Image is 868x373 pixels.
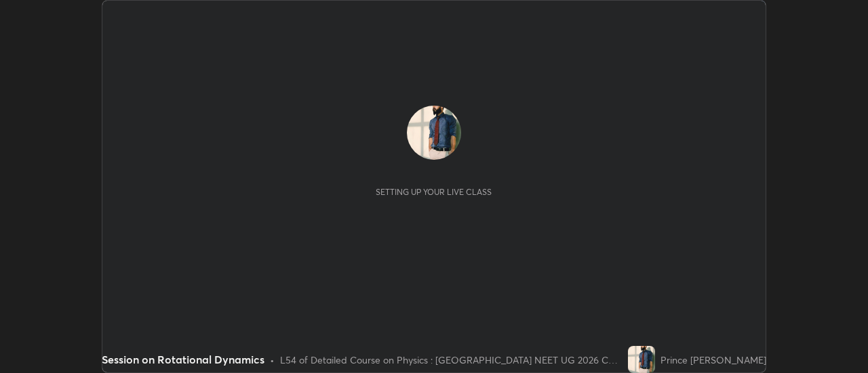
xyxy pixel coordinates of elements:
[102,351,264,368] div: Session on Rotational Dynamics
[407,106,461,160] img: 96122d21c5e7463d91715a36403f4a25.jpg
[660,353,766,367] div: Prince [PERSON_NAME]
[376,187,492,197] div: Setting up your live class
[280,353,623,367] div: L54 of Detailed Course on Physics : [GEOGRAPHIC_DATA] NEET UG 2026 Conquer 1
[628,346,655,373] img: 96122d21c5e7463d91715a36403f4a25.jpg
[270,353,275,367] div: •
